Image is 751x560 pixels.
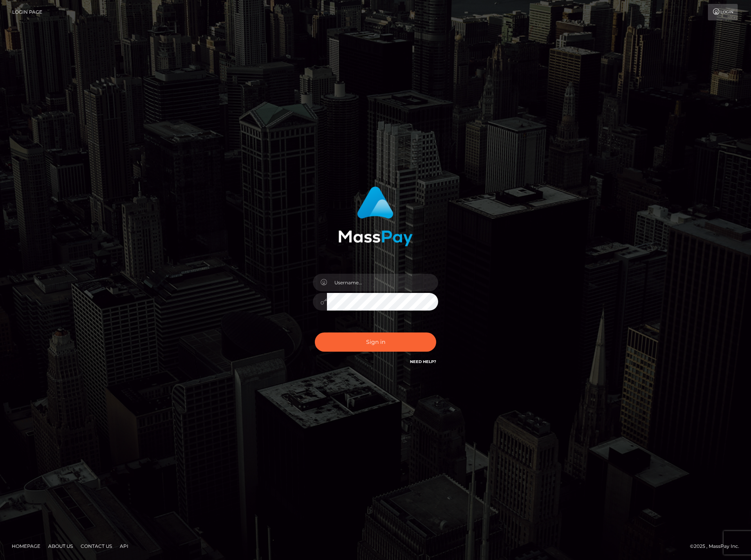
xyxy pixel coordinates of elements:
a: Login Page [12,4,42,20]
img: MassPay Login [338,186,413,246]
a: Contact Us [78,540,115,552]
a: Homepage [9,540,43,552]
a: Need Help? [410,359,436,364]
a: API [117,540,132,552]
a: About Us [45,540,76,552]
a: Login [708,4,738,20]
button: Sign in [315,332,436,352]
div: © 2025 , MassPay Inc. [690,542,745,551]
input: Username... [327,274,438,291]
